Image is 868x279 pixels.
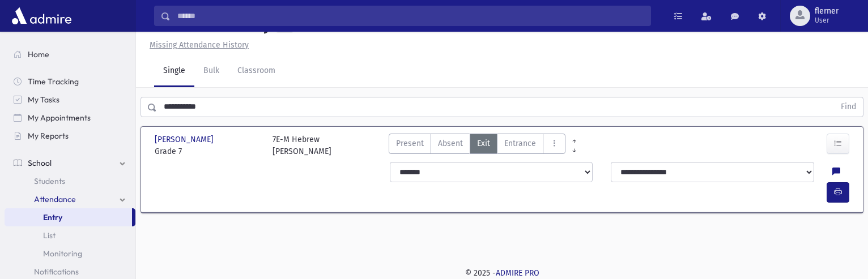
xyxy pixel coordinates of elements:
[34,267,79,277] span: Notifications
[438,138,463,149] span: Absent
[43,248,82,259] span: Monitoring
[389,134,565,157] div: AttTypes
[150,40,249,50] u: Missing Attendance History
[5,226,135,244] a: List
[5,91,135,109] a: My Tasks
[154,267,850,279] div: © 2025 -
[194,55,228,87] a: Bulk
[28,158,52,168] span: School
[5,190,135,208] a: Attendance
[5,244,135,263] a: Monitoring
[396,138,424,149] span: Present
[28,49,49,59] span: Home
[34,176,65,186] span: Students
[171,6,650,26] input: Search
[43,230,56,241] span: List
[834,97,863,117] button: Find
[5,72,135,91] a: Time Tracking
[43,212,62,222] span: Entry
[5,208,132,226] a: Entry
[28,76,79,87] span: Time Tracking
[28,113,91,123] span: My Appointments
[28,131,69,141] span: My Reports
[5,154,135,172] a: School
[9,5,74,27] img: AdmirePro
[154,55,194,87] a: Single
[34,194,76,204] span: Attendance
[477,138,490,149] span: Exit
[145,40,249,50] a: Missing Attendance History
[155,145,261,157] span: Grade 7
[28,95,59,105] span: My Tasks
[155,134,216,145] span: [PERSON_NAME]
[228,55,284,87] a: Classroom
[5,109,135,127] a: My Appointments
[5,172,135,190] a: Students
[273,134,331,157] div: 7E-M Hebrew [PERSON_NAME]
[815,7,839,16] span: flerner
[504,138,536,149] span: Entrance
[5,127,135,145] a: My Reports
[5,45,135,63] a: Home
[815,16,839,25] span: User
